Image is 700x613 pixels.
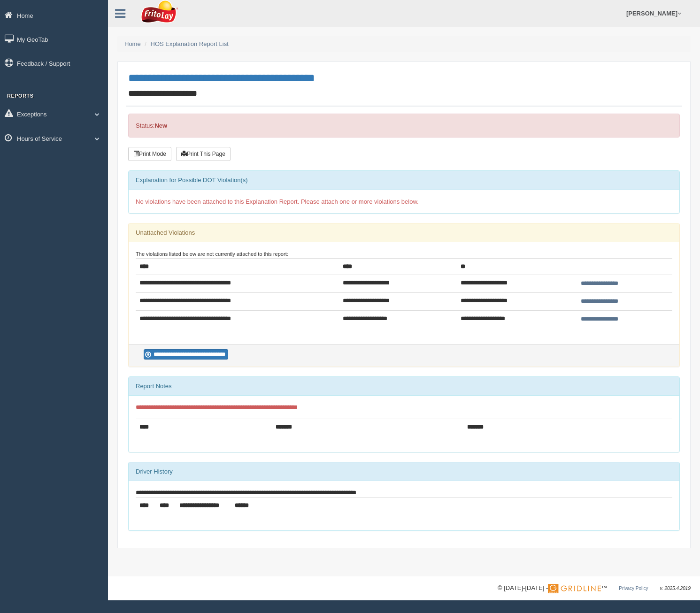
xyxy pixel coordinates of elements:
[151,40,229,47] a: HOS Explanation Report List
[619,586,648,591] a: Privacy Policy
[154,122,167,129] strong: New
[129,377,679,396] div: Report Notes
[548,584,601,593] img: Gridline
[136,198,419,205] span: No violations have been attached to this Explanation Report. Please attach one or more violations...
[136,251,288,257] small: The violations listed below are not currently attached to this report:
[128,114,680,138] div: Status:
[660,586,691,591] span: v. 2025.4.2019
[129,223,679,242] div: Unattached Violations
[128,147,171,161] button: Print Mode
[176,147,231,161] button: Print This Page
[129,462,679,481] div: Driver History
[129,171,679,190] div: Explanation for Possible DOT Violation(s)
[498,583,691,593] div: © [DATE]-[DATE] - ™
[124,40,141,47] a: Home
